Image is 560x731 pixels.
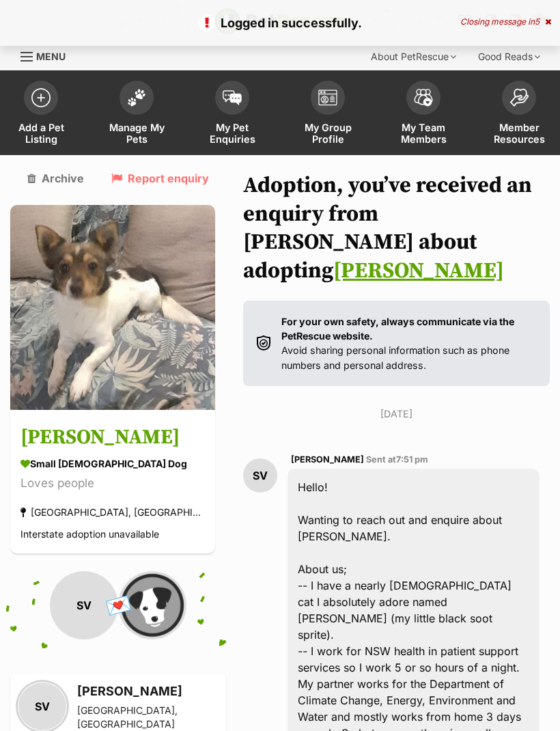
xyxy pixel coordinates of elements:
strong: For your own safety, always communicate via the PetRescue website. [281,316,514,342]
a: My Pet Enquiries [184,74,280,155]
div: Good Reads [468,43,550,70]
span: Interstate adoption unavailable [20,529,159,540]
span: [PERSON_NAME] [291,454,364,465]
img: group-profile-icon-3fa3cf56718a62981997c0bc7e787c4b2cf8bcc04b72c1350f741eb67cf2f40e.svg [318,89,337,106]
p: [DATE] [243,406,550,421]
img: team-members-icon-5396bd8760b3fe7c0b43da4ab00e1e3bb1a5d9ba89233759b79545d2d3fc5d0d.svg [414,89,433,107]
img: pet-enquiries-icon-7e3ad2cf08bfb03b45e93fb7055b45f3efa6380592205ae92323e6603595dc1f.svg [223,90,242,105]
div: Loves people [20,475,205,493]
span: 💌 [103,590,134,620]
div: About PetRescue [361,43,466,70]
span: Add a Pet Listing [10,122,72,145]
div: SV [243,458,277,493]
span: 7:51 pm [396,454,428,465]
img: add-pet-listing-icon-0afa8454b4691262ce3f59096e99ab1cd57d4a30225e0717b998d2c9b9846f56.svg [31,88,51,107]
span: Member Resources [488,122,550,145]
a: [PERSON_NAME] small [DEMOGRAPHIC_DATA] Dog Loves people [GEOGRAPHIC_DATA], [GEOGRAPHIC_DATA] Inte... [10,413,215,554]
h1: Adoption, you’ve received an enquiry from [PERSON_NAME] about adopting [243,172,550,286]
span: My Group Profile [297,122,359,145]
h3: [PERSON_NAME] [20,423,205,454]
a: [PERSON_NAME] [333,258,504,285]
a: My Group Profile [280,74,376,155]
img: Bobby [10,205,215,410]
a: Archive [27,172,84,184]
h3: [PERSON_NAME] [77,682,218,701]
div: [GEOGRAPHIC_DATA], [GEOGRAPHIC_DATA] [20,504,205,522]
a: My Team Members [376,74,471,155]
span: Menu [36,51,66,62]
div: small [DEMOGRAPHIC_DATA] Dog [20,457,205,471]
span: My Pet Enquiries [201,122,263,145]
img: Animal Welfare League NSW - Dubbo Branch profile pic [118,571,186,639]
a: Manage My Pets [89,74,184,155]
span: My Team Members [393,122,454,145]
p: Avoid sharing personal information such as phone numbers and personal address. [281,314,536,372]
img: member-resources-icon-8e73f808a243e03378d46382f2149f9095a855e16c252ad45f914b54edf8863c.svg [509,88,529,107]
span: Manage My Pets [106,122,167,145]
div: SV [50,571,118,639]
a: Report enquiry [111,172,209,184]
div: [GEOGRAPHIC_DATA], [GEOGRAPHIC_DATA] [77,704,218,731]
a: Menu [20,43,75,68]
img: manage-my-pets-icon-02211641906a0b7f246fdf0571729dbe1e7629f14944591b6c1af311fb30b64b.svg [127,89,146,107]
div: SV [18,682,66,730]
span: Sent at [366,454,428,465]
